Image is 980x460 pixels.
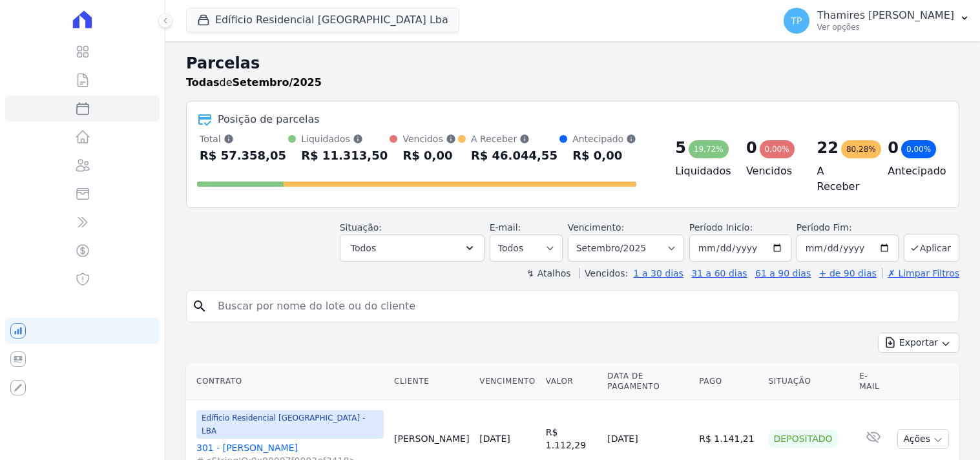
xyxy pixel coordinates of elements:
div: R$ 11.313,50 [301,145,388,166]
th: Situação [764,363,855,400]
div: 5 [675,138,686,158]
div: 0 [888,138,899,158]
input: Buscar por nome do lote ou do cliente [210,293,954,319]
label: Vencimento: [568,222,624,233]
p: de [186,75,322,90]
div: 19,72% [689,140,729,158]
h4: Vencidos [746,163,797,179]
div: Liquidados [301,132,388,145]
div: Posição de parcelas [218,112,320,127]
div: 22 [817,138,839,158]
div: Vencidos [402,132,455,145]
p: Thamires [PERSON_NAME] [817,9,954,22]
button: Ações [897,429,949,449]
span: Edíficio Residencial [GEOGRAPHIC_DATA] - LBA [196,410,384,439]
th: Vencimento [474,363,540,400]
h2: Parcelas [186,52,959,75]
strong: Todas [186,76,220,89]
button: Exportar [878,333,959,353]
div: Antecipado [572,132,636,145]
div: 0 [746,138,757,158]
label: Período Inicío: [689,222,753,233]
strong: Setembro/2025 [233,76,322,89]
div: R$ 0,00 [572,145,636,166]
div: 0,00% [901,140,936,158]
button: Edíficio Residencial [GEOGRAPHIC_DATA] Lba [186,8,459,32]
th: Data de Pagamento [602,363,694,400]
div: A Receber [471,132,558,145]
th: Pago [694,363,763,400]
div: Depositado [769,430,838,448]
div: R$ 0,00 [402,145,455,166]
button: Todos [340,235,485,262]
label: Vencidos: [579,268,628,278]
span: TP [791,16,802,25]
h4: Liquidados [675,163,725,179]
label: Período Fim: [797,221,899,235]
div: 0,00% [760,140,795,158]
h4: A Receber [817,163,868,194]
a: 61 a 90 dias [755,268,811,278]
i: search [192,298,207,314]
label: Situação: [340,222,382,233]
th: E-mail [854,363,892,400]
div: R$ 57.358,05 [200,145,286,166]
a: [DATE] [479,434,510,444]
button: Aplicar [904,234,959,262]
a: + de 90 dias [819,268,877,278]
div: R$ 46.044,55 [471,145,558,166]
p: Ver opções [817,22,954,32]
label: ↯ Atalhos [526,268,570,278]
th: Contrato [186,363,389,400]
a: ✗ Limpar Filtros [882,268,959,278]
h4: Antecipado [888,163,938,179]
div: 80,28% [841,140,881,158]
button: TP Thamires [PERSON_NAME] Ver opções [773,3,980,39]
label: E-mail: [490,222,521,233]
div: Total [200,132,286,145]
a: 31 a 60 dias [691,268,747,278]
th: Valor [541,363,603,400]
a: 1 a 30 dias [634,268,683,278]
span: Todos [351,240,376,256]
